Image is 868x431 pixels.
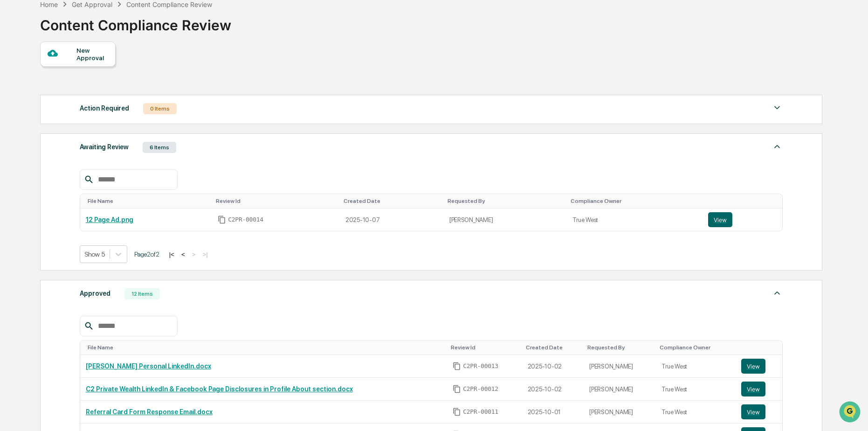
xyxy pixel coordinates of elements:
[526,344,580,351] div: Toggle SortBy
[68,118,75,126] div: 🗄️
[216,198,336,204] div: Toggle SortBy
[708,212,732,227] button: View
[584,355,656,378] td: [PERSON_NAME]
[86,408,213,416] a: Referral Card Form Response Email.docx
[32,71,153,81] div: Start new chat
[453,385,461,393] span: Copy Id
[344,198,440,204] div: Toggle SortBy
[522,401,584,424] td: 2025-10-01
[448,198,564,204] div: Toggle SortBy
[587,344,652,351] div: Toggle SortBy
[463,408,498,416] span: C2PR-00011
[708,212,777,227] a: View
[179,250,188,258] button: <
[741,404,777,419] a: View
[9,136,17,144] div: 🔎
[463,362,498,370] span: C2PR-00013
[584,378,656,401] td: [PERSON_NAME]
[6,132,62,148] a: 🔎Data Lookup
[9,118,17,126] div: 🖐️
[838,400,863,425] iframe: Open customer support
[32,81,118,88] div: We're available if you need us!
[9,71,26,88] img: 1746055101610-c473b297-6a78-478c-a979-82029cc54cd1
[656,378,735,401] td: True West
[741,404,765,419] button: View
[6,114,64,131] a: 🖐️Preclearance
[134,250,159,258] span: Page 2 of 2
[660,344,731,351] div: Toggle SortBy
[86,385,353,393] a: C2 Private Wealth LinkedIn & Facebook Page Disclosures in Profile About section.docx
[218,215,226,224] span: Copy Id
[571,198,698,204] div: Toggle SortBy
[88,344,444,351] div: Toggle SortBy
[124,288,160,299] div: 12 Items
[522,355,584,378] td: 2025-10-02
[76,47,108,62] div: New Approval
[340,209,444,231] td: 2025-10-07
[463,385,498,393] span: C2PR-00012
[40,9,231,34] div: Content Compliance Review
[166,250,177,258] button: |<
[772,287,783,299] img: caret
[741,382,777,396] a: View
[64,114,119,131] a: 🗄️Attestations
[584,401,656,424] td: [PERSON_NAME]
[567,209,702,231] td: True West
[189,250,199,258] button: >
[143,142,176,153] div: 6 Items
[656,355,735,378] td: True West
[451,344,518,351] div: Toggle SortBy
[772,102,783,113] img: caret
[80,141,129,153] div: Awaiting Review
[453,408,461,416] span: Copy Id
[88,198,209,204] div: Toggle SortBy
[522,378,584,401] td: 2025-10-02
[710,198,778,204] div: Toggle SortBy
[444,209,567,231] td: [PERSON_NAME]
[66,158,113,165] a: Powered byPylon
[228,216,263,223] span: C2PR-00014
[158,74,170,85] button: Start new chat
[741,382,765,396] button: View
[143,103,177,114] div: 0 Items
[72,0,112,8] div: Get Approval
[86,362,211,370] a: [PERSON_NAME] Personal LinkedIn.docx
[80,102,129,114] div: Action Required
[80,287,110,299] div: Approved
[656,401,735,424] td: True West
[77,118,116,127] span: Attestations
[126,0,212,8] div: Content Compliance Review
[19,135,59,145] span: Data Lookup
[453,362,461,370] span: Copy Id
[200,250,210,258] button: >|
[19,118,60,127] span: Preclearance
[86,216,133,223] a: 12 Page Ad.png
[93,158,113,165] span: Pylon
[741,359,777,374] a: View
[741,359,765,374] button: View
[772,141,783,152] img: caret
[743,344,778,351] div: Toggle SortBy
[9,20,170,35] p: How can we help?
[40,0,58,8] div: Home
